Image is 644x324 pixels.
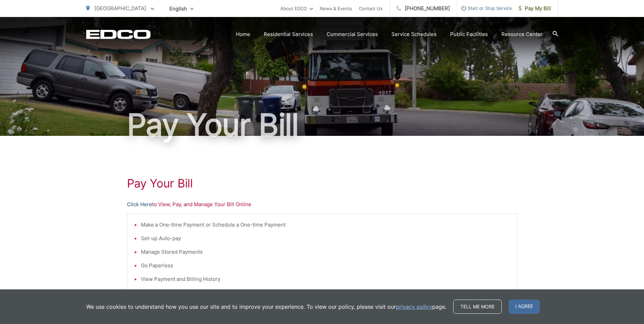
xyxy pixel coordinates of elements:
[236,30,250,38] a: Home
[86,108,558,142] h1: Pay Your Bill
[396,303,432,311] a: privacy policy
[141,221,510,229] li: Make a One-time Payment or Schedule a One-time Payment
[359,4,383,13] a: Contact Us
[127,177,517,190] h1: Pay Your Bill
[141,275,510,283] li: View Payment and Billing History
[141,262,510,270] li: Go Paperless
[127,200,517,209] p: to View, Pay, and Manage Your Bill Online
[450,30,488,38] a: Public Facilities
[264,30,313,38] a: Residential Services
[509,300,540,314] span: I agree
[501,30,542,38] a: Resource Center
[320,4,352,13] a: News & Events
[94,5,146,12] span: [GEOGRAPHIC_DATA]
[86,303,446,311] p: We use cookies to understand how you use our site and to improve your experience. To view our pol...
[453,300,502,314] a: Tell me more
[141,234,510,242] li: Set-up Auto-pay
[519,4,551,13] span: Pay My Bill
[86,30,151,39] a: EDCD logo. Return to the homepage.
[141,248,510,256] li: Manage Stored Payments
[391,30,437,38] a: Service Schedules
[127,200,152,209] a: Click Here
[164,3,199,15] span: English
[327,30,378,38] a: Commercial Services
[280,4,313,13] a: About EDCO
